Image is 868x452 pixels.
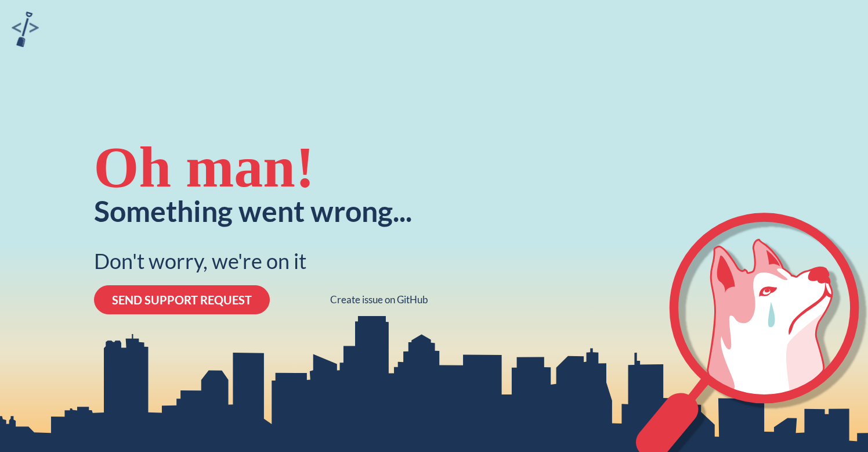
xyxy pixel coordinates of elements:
[94,138,315,196] div: Oh man!
[94,285,270,314] button: SEND SUPPORT REQUEST
[330,294,428,306] a: Create issue on GitHub
[94,249,306,274] div: Don't worry, we're on it
[636,213,868,452] svg: crying-husky-2
[12,12,39,47] img: sandbox logo
[94,196,412,225] div: Something went wrong...
[12,12,39,51] a: sandbox logo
